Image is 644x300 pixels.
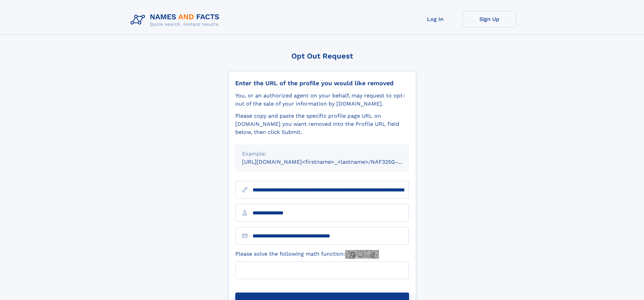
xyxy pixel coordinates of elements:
[235,92,409,108] div: You, or an authorized agent on your behalf, may request to opt-out of the sale of your informatio...
[408,11,462,27] a: Log In
[235,79,409,87] div: Enter the URL of the profile you would like removed
[242,159,422,165] small: [URL][DOMAIN_NAME]<firstname>_<lastname>/NAF325G-xxxxxxxx
[242,150,402,158] div: Example:
[128,11,225,29] img: Logo Names and Facts
[235,250,379,259] label: Please solve the following math function:
[235,112,409,136] div: Please copy and paste the specific profile page URL on [DOMAIN_NAME] you want removed into the Pr...
[462,11,517,27] a: Sign Up
[228,52,416,60] div: Opt Out Request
